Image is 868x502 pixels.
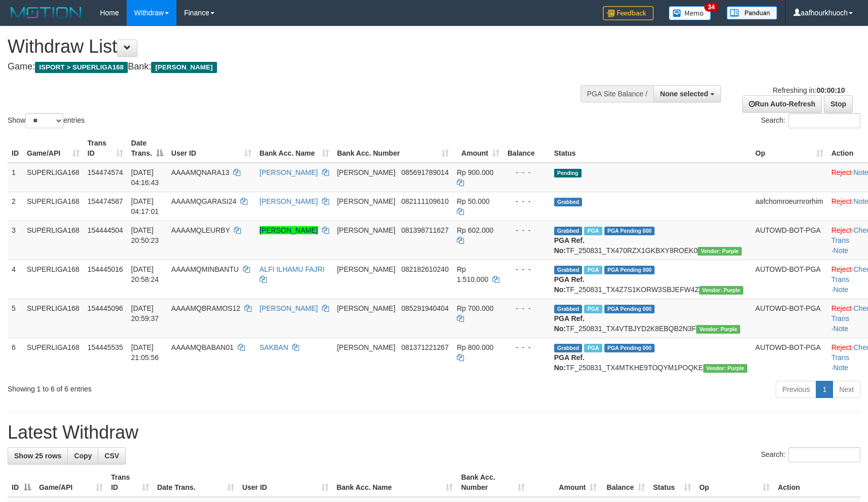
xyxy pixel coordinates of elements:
th: Status: activate to sort column ascending [649,468,695,497]
span: Vendor URL: https://trx4.1velocity.biz [698,247,742,256]
span: Marked by aafounsreynich [584,227,602,235]
td: 4 [8,260,23,299]
a: Reject [831,197,852,205]
th: Status [550,134,751,163]
input: Search: [788,447,860,462]
th: Bank Acc. Name: activate to sort column ascending [333,468,457,497]
span: Grabbed [554,198,583,206]
th: User ID: activate to sort column ascending [238,468,333,497]
span: Vendor URL: https://trx4.1velocity.biz [703,364,747,373]
span: [PERSON_NAME] [337,304,395,312]
td: SUPERLIGA168 [23,163,84,192]
td: 3 [8,221,23,260]
td: TF_250831_TX470RZX1GKBXY8ROEK0 [550,221,751,260]
span: AAAAMQNARA13 [171,168,229,176]
td: SUPERLIGA168 [23,192,84,221]
span: AAAAMQMINBANTU [171,265,239,273]
div: - - - [508,264,546,274]
span: Pending [554,169,582,177]
td: SUPERLIGA168 [23,338,84,377]
th: Trans ID: activate to sort column ascending [84,134,127,163]
span: Grabbed [554,344,583,352]
span: Copy 082182610240 to clipboard [402,265,449,273]
a: [PERSON_NAME] [260,197,318,205]
td: 2 [8,192,23,221]
td: AUTOWD-BOT-PGA [751,221,827,260]
span: [DATE] 04:16:43 [131,168,159,187]
th: ID: activate to sort column descending [8,468,35,497]
h4: Game: Bank: [8,62,568,72]
a: Note [834,285,849,294]
span: AAAAMQGARASI24 [171,197,236,205]
a: [PERSON_NAME] [260,304,318,312]
span: Vendor URL: https://trx4.1velocity.biz [699,286,743,295]
span: 154474587 [88,197,123,205]
span: Copy 085291940404 to clipboard [402,304,449,312]
a: SAKBAN [260,343,288,351]
img: panduan.png [727,6,777,20]
div: PGA Site Balance / [581,85,654,102]
span: Marked by aafheankoy [584,305,602,313]
th: Bank Acc. Number: activate to sort column ascending [457,468,529,497]
th: Bank Acc. Number: activate to sort column ascending [333,134,453,163]
span: [DATE] 20:50:23 [131,226,159,244]
span: Refreshing in: [773,86,845,94]
span: Grabbed [554,266,583,274]
span: 154474574 [88,168,123,176]
a: Note [834,364,849,372]
td: aafchomroeurnrorhim [751,192,827,221]
label: Show entries [8,113,85,128]
span: None selected [660,90,708,98]
span: AAAAMQBRAMOS12 [171,304,240,312]
input: Search: [788,113,860,128]
th: Date Trans.: activate to sort column ascending [153,468,238,497]
th: User ID: activate to sort column ascending [167,134,256,163]
strong: 00:00:10 [816,86,845,94]
a: Reject [831,343,852,351]
b: PGA Ref. No: [554,353,585,372]
div: - - - [508,167,546,177]
span: Rp 50.000 [457,197,490,205]
th: Date Trans.: activate to sort column descending [127,134,167,163]
span: 34 [704,3,718,12]
span: 154445535 [88,343,123,351]
span: [DATE] 21:05:56 [131,343,159,362]
img: Button%20Memo.svg [669,6,711,20]
a: Run Auto-Refresh [742,95,822,113]
th: Bank Acc. Name: activate to sort column ascending [256,134,333,163]
label: Search: [761,113,860,128]
span: [PERSON_NAME] [337,343,395,351]
span: 154445096 [88,304,123,312]
img: Feedback.jpg [603,6,654,20]
a: 1 [816,381,833,398]
span: PGA Pending [604,344,655,352]
td: SUPERLIGA168 [23,299,84,338]
a: Reject [831,265,852,273]
span: Show 25 rows [14,452,61,460]
span: [PERSON_NAME] [337,197,395,205]
span: Copy [74,452,92,460]
span: PGA Pending [604,305,655,313]
span: [PERSON_NAME] [337,168,395,176]
span: Grabbed [554,227,583,235]
span: Copy 081371221267 to clipboard [402,343,449,351]
td: SUPERLIGA168 [23,260,84,299]
span: [DATE] 20:58:24 [131,265,159,283]
th: Balance: activate to sort column ascending [601,468,649,497]
b: PGA Ref. No: [554,275,585,294]
div: Showing 1 to 6 of 6 entries [8,380,354,394]
button: None selected [654,85,721,102]
a: Stop [824,95,853,113]
th: Game/API: activate to sort column ascending [35,468,107,497]
select: Showentries [25,113,63,128]
span: Rp 1.510.000 [457,265,488,283]
span: Rp 900.000 [457,168,493,176]
a: ALFI ILHAMU FAJRI [260,265,324,273]
td: TF_250831_TX4Z7S1KORW3SBJEFW4Z [550,260,751,299]
span: [PERSON_NAME] [151,62,216,73]
div: - - - [508,196,546,206]
span: 154444504 [88,226,123,234]
span: PGA Pending [604,227,655,235]
h1: Withdraw List [8,37,568,57]
td: TF_250831_TX4MTKHE9TOQYM1POQKE [550,338,751,377]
